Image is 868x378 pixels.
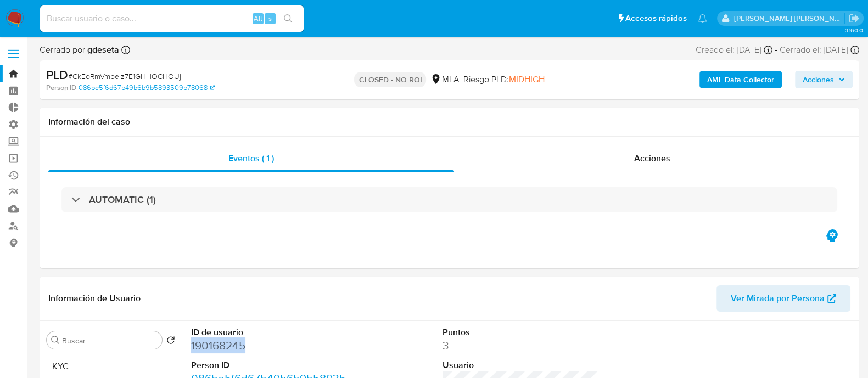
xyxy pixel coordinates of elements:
button: AML Data Collector [699,71,782,88]
b: Person ID [46,83,76,93]
span: Acciones [803,71,834,88]
p: CLOSED - NO ROI [354,72,426,87]
button: Acciones [795,71,853,88]
dt: Person ID [191,359,348,371]
p: emmanuel.vitiello@mercadolibre.com [734,13,845,24]
input: Buscar [62,336,158,346]
span: # CkEoRmVmbelz7E1GHHOCHOUj [68,71,181,82]
span: Accesos rápidos [625,13,687,24]
button: search-icon [277,11,299,26]
h1: Información del caso [48,116,850,127]
button: Volver al orden por defecto [166,336,175,348]
dt: Usuario [443,359,600,371]
h1: Información de Usuario [48,293,141,304]
button: Ver Mirada por Persona [716,285,850,312]
span: Eventos ( 1 ) [228,152,274,165]
dt: Puntos [443,326,600,338]
a: 086be5f6d67b49b6b9b5893509b78068 [79,83,215,93]
h3: AUTOMATIC (1) [89,194,156,206]
div: MLA [430,74,458,86]
div: Cerrado el: [DATE] [780,44,859,56]
dd: 3 [443,338,600,353]
b: gdeseta [85,43,119,56]
div: Creado el: [DATE] [696,44,772,56]
dt: ID de usuario [191,326,348,338]
span: Cerrado por [40,44,119,56]
span: Riesgo PLD: [463,74,544,86]
b: PLD [46,66,68,83]
input: Buscar usuario o caso... [40,12,304,26]
span: Acciones [634,152,670,165]
button: Buscar [51,336,60,345]
span: MIDHIGH [508,73,544,86]
a: Salir [848,13,860,24]
span: Alt [254,13,262,24]
b: AML Data Collector [707,71,774,88]
dd: 190168245 [191,338,348,353]
span: - [775,44,777,56]
div: AUTOMATIC (1) [61,187,837,212]
a: Notificaciones [698,14,707,23]
span: Ver Mirada por Persona [731,285,825,312]
span: s [268,13,272,24]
